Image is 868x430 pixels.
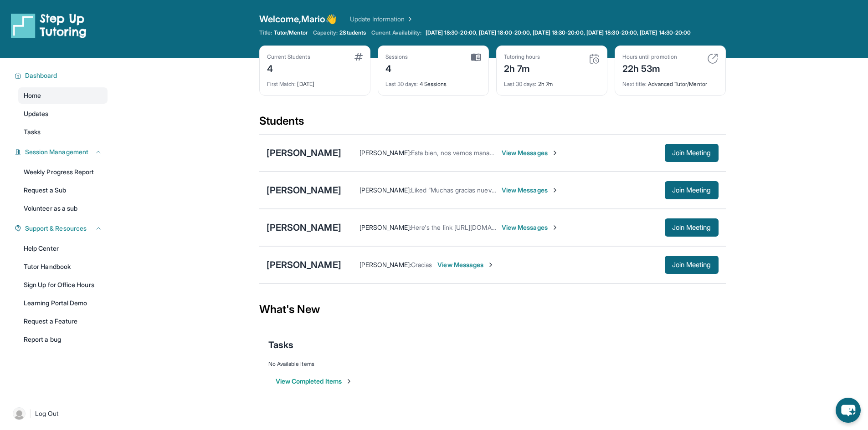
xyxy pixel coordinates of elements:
[267,258,341,271] div: [PERSON_NAME]
[411,223,520,231] span: Here's the link [URL][DOMAIN_NAME]
[18,240,108,257] a: Help Center
[504,53,540,61] div: Tutoring hours
[672,262,711,268] span: Join Meeting
[267,75,363,88] div: [DATE]
[29,408,31,419] span: |
[411,261,432,268] span: Gracias
[411,186,541,194] span: Liked “Muchas gracias nuevamente disculpa”
[385,75,481,88] div: 4 Sessions
[665,144,719,162] button: Join Meeting
[25,224,87,233] span: Support & Resources
[18,124,108,140] a: Tasks
[502,148,559,157] span: View Messages
[11,13,87,38] img: logo
[672,225,711,230] span: Join Meeting
[267,81,296,87] span: First Match :
[259,29,272,36] span: Title:
[350,15,414,24] a: Update Information
[18,87,108,104] a: Home
[504,81,537,87] span: Last 30 days :
[551,224,559,231] img: Chevron-Right
[13,407,26,420] img: user-img
[24,91,41,100] span: Home
[360,261,411,268] span: [PERSON_NAME] :
[411,149,498,157] span: Esta bien, nos vemos manana!
[665,256,719,274] button: Join Meeting
[267,147,341,159] div: [PERSON_NAME]
[504,61,540,75] div: 2h 7m
[259,289,726,329] div: What's New
[21,147,102,157] button: Session Management
[385,53,408,61] div: Sessions
[589,53,600,64] img: card
[267,61,310,75] div: 4
[360,223,411,231] span: [PERSON_NAME] :
[665,218,719,237] button: Join Meeting
[21,71,102,80] button: Dashboard
[426,29,691,36] span: [DATE] 18:30-20:00, [DATE] 18:00-20:00, [DATE] 18:30-20:00, [DATE] 18:30-20:00, [DATE] 14:30-20:00
[18,258,108,275] a: Tutor Handbook
[360,149,411,157] span: [PERSON_NAME] :
[18,313,108,329] a: Request a Feature
[385,81,418,87] span: Last 30 days :
[437,260,494,269] span: View Messages
[24,127,41,137] span: Tasks
[267,221,341,234] div: [PERSON_NAME]
[502,186,559,195] span: View Messages
[21,224,102,233] button: Support & Resources
[35,409,59,418] span: Log Out
[665,181,719,199] button: Join Meeting
[622,75,718,88] div: Advanced Tutor/Mentor
[385,61,408,75] div: 4
[502,223,559,232] span: View Messages
[672,187,711,193] span: Join Meeting
[259,114,726,134] div: Students
[25,71,57,80] span: Dashboard
[18,200,108,217] a: Volunteer as a sub
[424,29,693,36] a: [DATE] 18:30-20:00, [DATE] 18:00-20:00, [DATE] 18:30-20:00, [DATE] 18:30-20:00, [DATE] 14:30-20:00
[18,277,108,293] a: Sign Up for Office Hours
[371,29,421,36] span: Current Availability:
[339,29,366,36] span: 2 Students
[707,53,718,64] img: card
[622,53,677,61] div: Hours until promotion
[276,377,353,386] button: View Completed Items
[9,404,108,424] a: |Log Out
[268,339,293,351] span: Tasks
[259,13,337,25] span: Welcome, Mario 👋
[18,182,108,198] a: Request a Sub
[268,360,717,368] div: No Available Items
[18,295,108,311] a: Learning Portal Demo
[274,29,308,36] span: Tutor/Mentor
[360,186,411,194] span: [PERSON_NAME] :
[24,109,49,118] span: Updates
[267,184,341,197] div: [PERSON_NAME]
[551,149,559,157] img: Chevron-Right
[405,15,414,24] img: Chevron Right
[267,53,310,61] div: Current Students
[25,147,88,157] span: Session Management
[622,81,647,87] span: Next title :
[18,164,108,180] a: Weekly Progress Report
[471,53,481,61] img: card
[836,398,861,423] button: chat-button
[622,61,677,75] div: 22h 53m
[18,331,108,348] a: Report a bug
[504,75,600,88] div: 2h 7m
[551,187,559,194] img: Chevron-Right
[313,29,338,36] span: Capacity:
[672,150,711,156] span: Join Meeting
[354,53,363,61] img: card
[487,261,494,268] img: Chevron-Right
[18,106,108,122] a: Updates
